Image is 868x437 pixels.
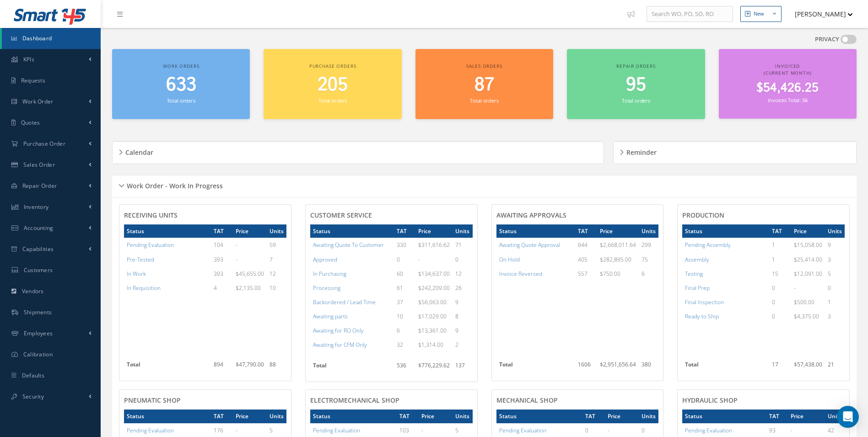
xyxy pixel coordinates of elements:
[794,312,819,320] span: $4,375.00
[639,238,658,252] td: 299
[211,238,233,252] td: 104
[310,410,397,423] th: Status
[127,256,154,263] a: Pre-Tested
[236,270,264,278] span: $45,655.00
[825,252,845,267] td: 3
[786,5,853,23] button: [PERSON_NAME]
[682,358,769,376] th: Total
[211,224,233,238] th: TAT
[313,312,348,320] a: Awaiting parts
[496,224,575,238] th: Status
[582,410,605,423] th: TAT
[600,361,636,368] span: $2,951,656.64
[453,410,472,423] th: Units
[124,212,286,219] h4: RECEIVING UNITS
[608,426,609,434] span: -
[124,179,223,190] h5: Work Order - Work In Progress
[685,241,731,249] a: Pending Assembly
[127,426,174,434] a: Pending Evaluation
[685,298,724,306] a: Final Inspection
[233,224,267,238] th: Price
[769,358,791,376] td: 17
[233,410,267,423] th: Price
[639,358,658,376] td: 380
[453,252,472,267] td: 0
[394,267,415,281] td: 60
[453,267,472,281] td: 12
[418,327,447,334] span: $13,361.00
[418,241,450,249] span: $311,616.62
[313,256,337,263] a: Approved
[616,63,655,69] span: Repair orders
[756,79,819,97] span: $54,426.25
[605,410,639,423] th: Price
[22,245,54,253] span: Capabilities
[682,212,845,219] h4: PRODUCTION
[626,72,646,98] span: 95
[769,238,791,252] td: 1
[575,267,598,281] td: 557
[267,267,286,281] td: 12
[394,323,415,338] td: 6
[794,256,822,263] span: $25,414.00
[310,224,394,238] th: Status
[394,224,415,238] th: TAT
[622,97,650,104] small: Total orders
[825,358,845,376] td: 21
[264,49,401,119] a: Purchase orders 205 Total orders
[685,284,710,292] a: Final Prep
[794,298,814,306] span: $500.00
[791,224,825,238] th: Price
[394,338,415,352] td: 32
[236,284,261,292] span: $2,135.00
[22,287,44,295] span: Vendors
[24,224,54,232] span: Accounting
[267,224,286,238] th: Units
[453,238,472,252] td: 71
[815,35,839,44] label: PRIVACY
[418,284,450,292] span: $242,209.00
[685,270,703,278] a: Testing
[394,238,415,252] td: 330
[397,410,419,423] th: TAT
[310,397,473,404] h4: ELECTROMECHANICAL SHOP
[418,361,450,369] span: $776,229.62
[496,397,659,404] h4: MECHANICAL SHOP
[24,308,52,316] span: Shipments
[453,338,472,352] td: 2
[682,410,766,423] th: Status
[310,212,473,219] h4: CUSTOMER SERVICE
[22,98,54,105] span: Work Order
[639,224,658,238] th: Units
[769,224,791,238] th: TAT
[22,393,44,400] span: Security
[647,6,733,22] input: Search WO, PO, SO, RO
[682,224,769,238] th: Status
[23,161,55,169] span: Sales Order
[794,241,822,249] span: $15,058.00
[23,55,34,63] span: KPIs
[236,361,264,368] span: $47,790.00
[496,410,582,423] th: Status
[575,238,598,252] td: 644
[267,252,286,267] td: 7
[600,270,620,278] span: $750.00
[825,410,845,423] th: Units
[825,281,845,295] td: 0
[124,397,286,404] h4: PNEUMATIC SHOP
[318,72,348,98] span: 205
[236,241,237,249] span: -
[313,241,384,249] a: Awaiting Quote To Customer
[453,359,472,377] td: 137
[124,224,211,238] th: Status
[418,298,447,306] span: $56,063.00
[567,49,705,119] a: Repair orders 95 Total orders
[499,270,542,278] a: Invoice Reversed
[453,295,472,309] td: 9
[825,238,845,252] td: 9
[418,256,420,263] span: -
[394,295,415,309] td: 37
[123,146,153,157] h5: Calendar
[597,224,639,238] th: Price
[825,295,845,309] td: 1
